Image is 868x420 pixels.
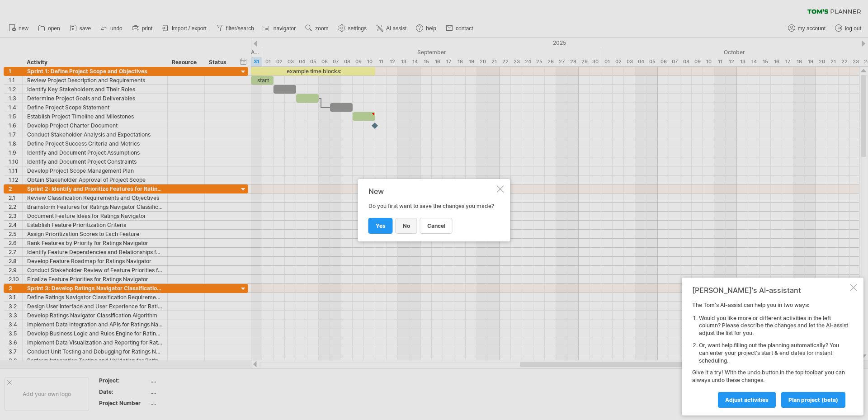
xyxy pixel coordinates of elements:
a: Adjust activities [718,392,776,408]
span: cancel [427,222,445,229]
li: Would you like more or different activities in the left column? Please describe the changes and l... [699,315,848,337]
span: no [403,222,410,229]
a: no [396,218,417,234]
li: Or, want help filling out the planning automatically? You can enter your project's start & end da... [699,342,848,364]
span: Adjust activities [725,396,769,403]
div: The Tom's AI-assist can help you in two ways: Give it a try! With the undo button in the top tool... [692,302,848,407]
span: yes [376,222,386,229]
div: New [368,187,495,195]
a: cancel [420,218,453,234]
a: plan project (beta) [781,392,845,408]
div: [PERSON_NAME]'s AI-assistant [692,286,848,295]
a: yes [368,218,393,234]
span: plan project (beta) [788,396,838,403]
div: Do you first want to save the changes you made? [368,187,495,233]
